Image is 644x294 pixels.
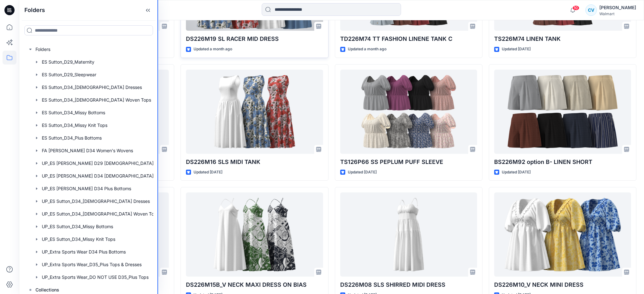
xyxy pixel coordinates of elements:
[186,280,323,289] p: DS226M15B_V NECK MAXI DRESS ON BIAS
[494,70,631,154] a: BS226M92 option B- LINEN SHORT
[340,34,477,43] p: TD226M74 TT FASHION LINENE TANK C
[194,46,232,53] p: Updated a month ago
[348,46,386,53] p: Updated a month ago
[494,158,631,166] p: BS226M92 option B- LINEN SHORT
[35,286,59,294] p: Collections
[502,169,531,176] p: Updated [DATE]
[348,169,377,176] p: Updated [DATE]
[502,46,531,53] p: Updated [DATE]
[186,70,323,154] a: DS226M16 SLS MIDI TANK
[340,70,477,154] a: TS126P66 SS PEPLUM PUFF SLEEVE
[186,158,323,166] p: DS226M16 SLS MIDI TANK
[572,5,579,10] span: 10
[194,169,222,176] p: Updated [DATE]
[599,4,636,11] div: [PERSON_NAME]
[340,280,477,289] p: DS226M08 SLS SHIRRED MIDI DRESS
[494,280,631,289] p: DS226M10_V NECK MINI DRESS
[340,192,477,277] a: DS226M08 SLS SHIRRED MIDI DRESS
[186,192,323,277] a: DS226M15B_V NECK MAXI DRESS ON BIAS
[599,11,636,16] div: Walmart
[340,158,477,166] p: TS126P66 SS PEPLUM PUFF SLEEVE
[186,34,323,43] p: DS226M19 SL RACER MID DRESS
[494,192,631,277] a: DS226M10_V NECK MINI DRESS
[585,4,597,16] div: CV
[494,34,631,43] p: TS226M74 LINEN TANK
